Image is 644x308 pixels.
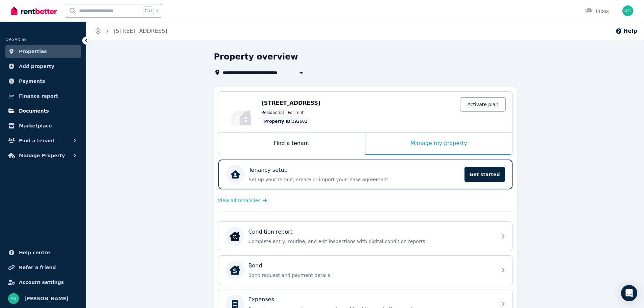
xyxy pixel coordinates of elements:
span: Marketplace [19,122,52,130]
p: Bond request and payment details [248,272,493,279]
span: [STREET_ADDRESS] [262,100,321,106]
a: Account settings [5,276,81,289]
h1: Property overview [214,51,298,62]
a: View all tenancies [218,197,267,204]
a: Properties [5,45,81,58]
img: RentBetter [11,6,57,16]
span: Manage Property [19,151,65,160]
div: Find a tenant [218,133,365,155]
span: Residential | For rent [262,110,304,115]
span: Finance report [19,92,58,100]
span: Help centre [19,248,50,257]
span: Account settings [19,278,64,286]
a: Add property [5,60,81,73]
img: Condition report [230,231,240,242]
a: Payments [5,74,81,88]
span: View all tenancies [218,197,261,204]
button: Manage Property [5,149,81,162]
span: Add property [19,62,54,70]
span: Refer a friend [19,263,56,271]
span: ORGANISE [5,37,27,42]
button: Find a tenant [5,134,81,147]
img: Andrew Golding [8,293,19,304]
div: Inbox [585,8,609,15]
span: Get started [464,167,505,182]
p: Condition report [248,228,292,236]
span: Find a tenant [19,137,55,145]
span: Ctrl [143,6,153,15]
span: Property ID [264,119,291,124]
p: Set up your tenant, create or import your lease agreement [249,176,460,183]
a: Condition reportCondition reportComplete entry, routine, and exit inspections with digital condit... [218,222,512,251]
p: Complete entry, routine, and exit inspections with digital condition reports [248,238,493,245]
a: Tenancy setupSet up your tenant, create or import your lease agreementGet started [218,160,512,189]
p: Expenses [248,295,274,304]
p: Tenancy setup [249,166,288,174]
a: Marketplace [5,119,81,133]
div: : 392602 [262,117,310,125]
img: Andrew Golding [622,5,633,16]
a: Refer a friend [5,261,81,274]
a: [STREET_ADDRESS] [114,28,167,34]
div: Manage my property [365,133,512,155]
div: Open Intercom Messenger [621,285,637,301]
p: Bond [248,262,262,270]
a: Documents [5,104,81,118]
a: Help centre [5,246,81,259]
img: Bond [230,265,240,276]
a: BondBondBond request and payment details [218,256,512,285]
a: Finance report [5,89,81,103]
span: Payments [19,77,45,85]
span: Properties [19,47,47,55]
a: Activate plan [460,97,505,112]
button: Help [615,27,637,35]
span: k [156,8,159,14]
span: [PERSON_NAME] [24,294,68,303]
nav: Breadcrumb [87,22,175,41]
span: Documents [19,107,49,115]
